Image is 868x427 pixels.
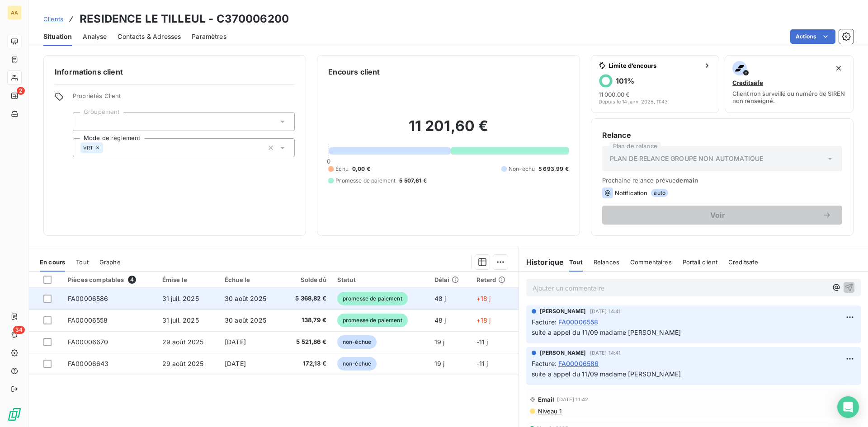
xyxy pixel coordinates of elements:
[476,316,491,324] span: +18 j
[68,338,108,346] span: FA00006670
[162,316,199,324] span: 31 juil. 2025
[17,87,25,95] span: 2
[630,258,672,266] span: Commentaires
[68,276,151,284] div: Pièces comptables
[7,5,22,20] div: AA
[68,360,109,367] span: FA00006643
[337,292,408,305] span: promesse de paiement
[676,177,698,184] span: demain
[40,258,65,266] span: En cours
[328,117,568,144] h2: 11 201,60 €
[509,165,535,173] span: Non-échu
[557,397,588,402] span: [DATE] 11:42
[352,165,370,173] span: 0,00 €
[328,66,380,77] h6: Encours client
[732,79,763,86] span: Creditsafe
[602,206,842,225] button: Voir
[55,66,295,77] h6: Informations client
[335,165,349,173] span: Échu
[225,276,276,283] div: Échue le
[434,276,466,283] div: Délai
[532,328,681,336] span: suite a appel du 11/09 madame [PERSON_NAME]
[103,144,110,152] input: Ajouter une valeur
[83,145,93,150] span: VRT
[540,349,586,357] span: [PERSON_NAME]
[162,360,204,367] span: 29 août 2025
[43,32,72,41] span: Situation
[837,396,859,418] div: Open Intercom Messenger
[80,117,88,126] input: Ajouter une valeur
[83,32,107,41] span: Analyse
[162,295,199,302] span: 31 juil. 2025
[728,258,759,266] span: Creditsafe
[725,55,854,113] button: CreditsafeClient non surveillé ou numéro de SIREN non renseigné.
[590,350,621,356] span: [DATE] 14:41
[43,14,63,23] a: Clients
[287,316,326,325] span: 138,79 €
[558,317,599,327] span: FA00006558
[538,165,569,173] span: 5 693,99 €
[225,295,266,302] span: 30 août 2025
[476,338,488,346] span: -11 j
[476,276,513,283] div: Retard
[287,276,326,283] div: Solde dû
[13,326,25,334] span: 34
[337,314,408,327] span: promesse de paiement
[434,360,445,367] span: 19 j
[337,357,377,371] span: non-échue
[399,177,427,185] span: 5 507,61 €
[337,335,377,349] span: non-échue
[538,396,555,403] span: Email
[532,317,557,327] span: Facture :
[225,360,246,367] span: [DATE]
[225,338,246,346] span: [DATE]
[615,189,648,197] span: Notification
[128,276,136,284] span: 4
[683,258,717,266] span: Portail client
[616,76,634,85] h6: 101 %
[476,360,488,367] span: -11 j
[225,316,266,324] span: 30 août 2025
[76,258,89,266] span: Tout
[99,258,121,266] span: Graphe
[651,189,668,197] span: auto
[287,338,326,347] span: 5 521,86 €
[599,99,668,104] span: Depuis le 14 janv. 2025, 11:43
[609,62,700,69] span: Limite d’encours
[519,257,564,267] h6: Historique
[73,92,295,105] span: Propriétés Client
[327,158,330,165] span: 0
[287,294,326,303] span: 5 368,82 €
[476,295,491,302] span: +18 j
[591,55,720,113] button: Limite d’encours101%11 000,00 €Depuis le 14 janv. 2025, 11:43
[790,29,835,44] button: Actions
[118,32,181,41] span: Contacts & Adresses
[80,11,289,27] h3: RESIDENCE LE TILLEUL - C370006200
[337,276,424,283] div: Statut
[599,91,630,98] span: 11 000,00 €
[434,295,446,302] span: 48 j
[434,338,445,346] span: 19 j
[569,258,583,266] span: Tout
[7,407,22,422] img: Logo LeanPay
[335,177,396,185] span: Promesse de paiement
[540,307,586,315] span: [PERSON_NAME]
[162,276,214,283] div: Émise le
[192,32,226,41] span: Paramètres
[434,316,446,324] span: 48 j
[590,309,621,314] span: [DATE] 14:41
[602,130,842,141] h6: Relance
[602,177,842,184] span: Prochaine relance prévue
[610,154,764,163] span: PLAN DE RELANCE GROUPE NON AUTOMATIQUE
[68,316,108,324] span: FA00006558
[162,338,204,346] span: 29 août 2025
[43,15,63,23] span: Clients
[68,295,108,302] span: FA00006586
[613,211,822,219] span: Voir
[558,359,599,368] span: FA00006586
[732,90,846,104] span: Client non surveillé ou numéro de SIREN non renseigné.
[287,359,326,368] span: 172,13 €
[532,359,557,368] span: Facture :
[537,408,561,415] span: Niveau 1
[594,258,619,266] span: Relances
